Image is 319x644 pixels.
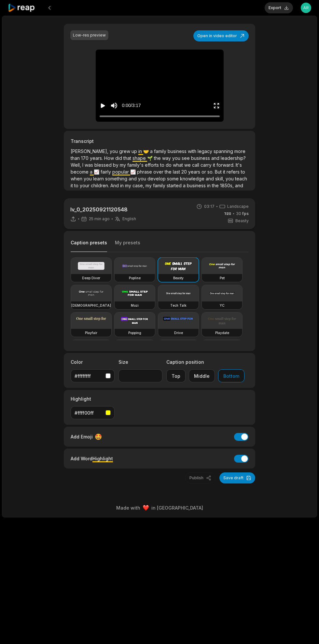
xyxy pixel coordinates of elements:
[127,162,145,168] span: family's
[207,183,212,188] span: in
[183,183,187,188] span: a
[182,155,191,161] span: see
[70,206,136,213] p: lv_0_20250921120548
[128,330,141,335] h3: Popping
[206,176,215,181] span: and
[191,155,211,161] span: business
[166,162,173,168] span: do
[193,30,249,41] button: Open in video editor
[120,162,127,168] span: my
[235,183,243,188] span: and
[105,176,129,181] span: something
[129,176,138,181] span: and
[81,155,90,161] span: 170
[94,162,113,168] span: blessed
[113,162,120,168] span: by
[146,183,153,188] span: my
[160,162,166,168] span: to
[112,169,130,175] span: popular
[71,148,248,189] p: 🤝 🌱 📈 📈 🥇 🥇 🥇 💪 💪 🔑 🔑 🛡️ 🛡️ 📚 ❓ ❓ 🚨 🚨 🚨 🚨
[173,275,184,281] h3: Beasty
[71,169,90,175] span: become
[188,169,201,175] span: years
[185,472,215,483] button: Publish
[173,162,184,168] span: what
[213,162,216,168] span: it
[181,169,188,175] span: 20
[188,148,198,154] span: with
[167,183,183,188] span: started
[122,216,136,222] span: English
[214,148,234,154] span: spanning
[201,162,213,168] span: carry
[168,148,188,154] span: business
[110,183,120,188] span: And
[221,155,246,161] span: leadership?
[220,275,225,281] h3: Pet
[71,155,81,161] span: than
[120,183,125,188] span: in
[216,162,236,168] span: forward.
[162,155,172,161] span: way
[101,169,112,175] span: fairly
[236,211,249,217] span: 30
[138,176,147,181] span: you
[75,373,103,379] div: #ffffffff
[115,239,140,252] button: My presets
[71,138,248,145] h3: Transcript
[132,183,146,188] span: case,
[71,176,84,181] span: when
[129,275,141,281] h3: Popline
[172,155,182,161] span: you
[100,100,106,112] button: Play video
[123,155,132,161] span: that
[131,303,139,308] h3: Mozi
[220,183,235,188] span: 1850s,
[71,303,111,308] h3: [DEMOGRAPHIC_DATA]
[132,148,138,154] span: up
[71,369,115,382] button: #ffffffff
[92,456,113,461] span: Highlight
[220,303,225,308] h3: YC
[115,155,123,161] span: did
[110,101,118,110] button: Mute sound
[153,169,165,175] span: over
[212,183,220,188] span: the
[170,303,187,308] h3: Tech Talk
[104,155,115,161] span: How
[122,102,141,109] div: 0:00 / 3:17
[213,100,220,112] button: Enter Fullscreen
[201,169,207,175] span: or
[215,176,226,181] span: skill,
[85,162,94,168] span: was
[215,330,229,335] h3: Playdate
[75,409,103,416] div: #ffff00ff
[265,2,293,13] button: Export
[166,369,186,382] button: Top
[93,176,105,181] span: learn
[242,211,249,216] span: fps
[173,169,181,175] span: last
[71,359,115,365] label: Color
[215,169,223,175] span: But
[71,148,110,154] span: [PERSON_NAME],
[89,216,110,222] span: 25 min ago
[73,32,106,38] div: Low-res preview
[125,183,132,188] span: my
[145,162,160,168] span: efforts
[218,369,244,382] button: Bottom
[82,162,85,168] span: I
[74,183,80,188] span: to
[226,176,235,181] span: you
[90,155,104,161] span: years.
[118,359,162,365] label: Size
[138,148,143,154] span: in
[167,176,180,181] span: some
[192,162,201,168] span: call
[165,169,173,175] span: the
[241,169,245,175] span: to
[180,176,206,181] span: knowledge
[84,176,93,181] span: you
[207,169,215,175] span: so.
[174,330,183,335] h3: Drive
